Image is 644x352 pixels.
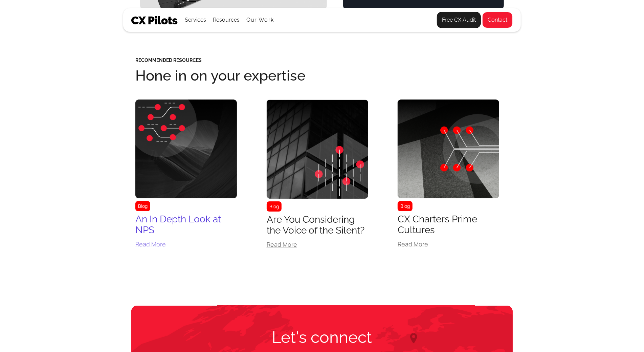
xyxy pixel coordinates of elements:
[398,214,499,236] div: CX Charters Prime Cultures
[398,100,499,252] a: BlogCX Charters Prime CulturesRead More
[267,100,368,253] a: BlogAre You Considering the Voice of the Silent?Read More
[267,214,368,236] div: Are You Considering the Voice of the Silent?
[267,201,282,212] div: Blog
[135,58,509,63] h5: Recommended Resources
[135,241,237,247] div: Read More
[267,241,368,247] div: Read More
[135,68,509,83] h2: Hone in on your expertise
[236,328,408,347] h2: Let's connect
[482,12,513,28] a: Contact
[213,8,240,31] div: Resources
[398,201,413,211] div: Blog
[398,241,499,247] div: Read More
[135,100,237,252] a: BlogAn In Depth Look at NPSRead More
[213,15,240,25] div: Resources
[135,214,237,236] div: An In Depth Look at NPS
[246,17,274,23] a: Our Work
[185,15,206,25] div: Services
[135,201,150,211] div: Blog
[185,8,206,31] div: Services
[437,12,481,28] a: Free CX Audit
